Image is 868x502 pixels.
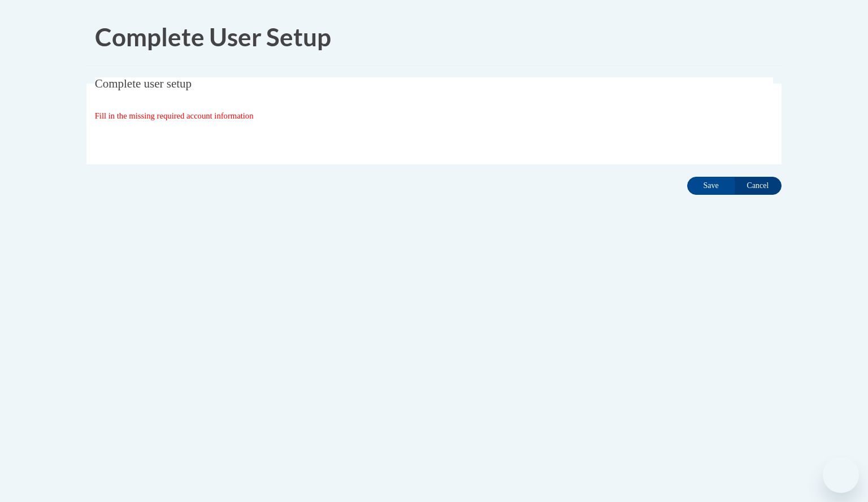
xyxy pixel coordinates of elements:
input: Cancel [734,177,782,195]
span: Complete user setup [95,77,192,90]
input: Save [687,177,735,195]
iframe: Button to launch messaging window [823,457,859,493]
span: Fill in the missing required account information [95,111,254,120]
span: Complete User Setup [95,22,331,51]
